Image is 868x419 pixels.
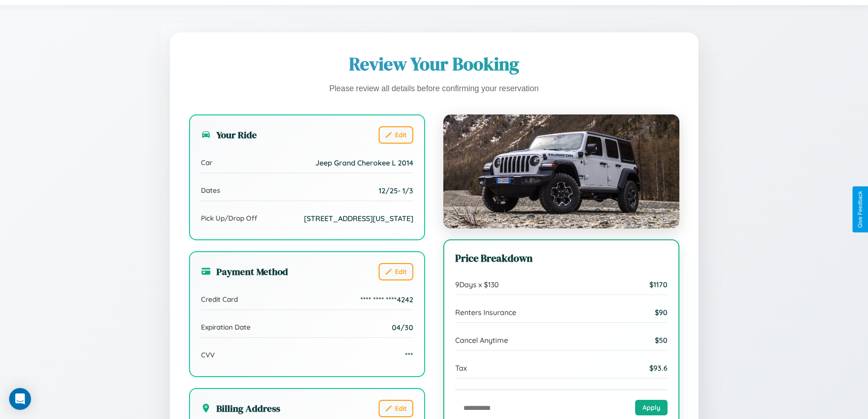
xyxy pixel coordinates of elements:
[455,251,668,265] h3: Price Breakdown
[189,82,679,96] p: Please review all details before confirming your reservation
[635,400,668,415] button: Apply
[315,158,413,167] span: Jeep Grand Cherokee L 2014
[655,308,668,317] span: $ 90
[201,265,288,278] h3: Payment Method
[201,351,215,359] span: CVV
[201,323,251,331] span: Expiration Date
[455,308,516,317] span: Renters Insurance
[443,114,679,228] img: Jeep Grand Cherokee L
[655,336,668,345] span: $ 50
[201,158,212,167] span: Car
[189,52,679,76] h1: Review Your Booking
[649,363,668,372] span: $ 93.6
[201,128,257,141] h3: Your Ride
[455,280,499,289] span: 9 Days x $ 130
[201,402,280,415] h3: Billing Address
[304,214,413,223] span: [STREET_ADDRESS][US_STATE]
[201,295,238,304] span: Credit Card
[379,186,413,195] span: 12 / 25 - 1 / 3
[455,363,467,372] span: Tax
[201,186,220,195] span: Dates
[857,191,863,228] div: Give Feedback
[379,126,413,144] button: Edit
[379,263,413,280] button: Edit
[201,214,257,222] span: Pick Up/Drop Off
[9,388,31,410] div: Open Intercom Messenger
[649,280,668,289] span: $ 1170
[379,400,413,417] button: Edit
[455,336,508,345] span: Cancel Anytime
[392,323,413,332] span: 04/30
